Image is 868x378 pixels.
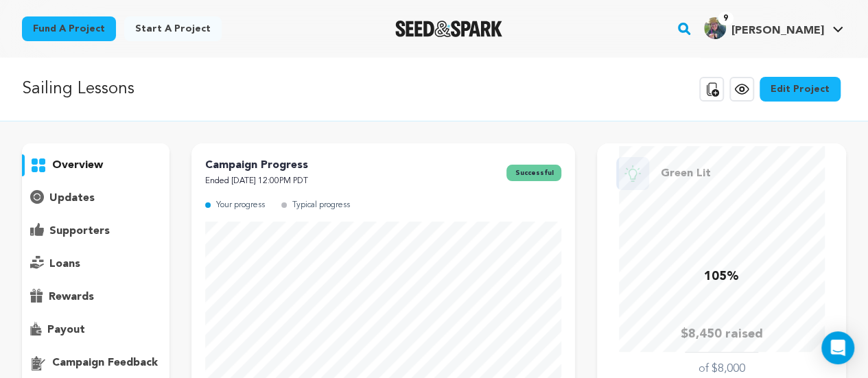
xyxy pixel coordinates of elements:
[124,16,222,41] a: Start a project
[395,21,503,37] img: Seed&Spark Logo Dark Mode
[704,17,726,39] img: 776098e3326a0dd9.jpg
[22,286,169,308] button: rewards
[760,77,841,102] a: Edit Project
[699,361,745,377] p: of $8,000
[22,220,169,242] button: supporters
[821,331,854,364] div: Open Intercom Messenger
[292,198,350,213] p: Typical progress
[22,16,116,41] a: Fund a project
[395,21,503,37] a: Seed&Spark Homepage
[52,355,158,371] p: campaign feedback
[216,198,265,213] p: Your progress
[205,174,308,189] p: Ended [DATE] 12:00PM PDT
[47,322,85,338] p: payout
[718,12,734,25] span: 9
[22,154,169,176] button: overview
[205,157,308,174] p: Campaign Progress
[49,256,80,272] p: loans
[22,319,169,341] button: payout
[22,253,169,275] button: loans
[49,190,95,206] p: updates
[52,157,103,174] p: overview
[701,14,846,43] span: Kylie S.'s Profile
[22,77,134,102] p: Sailing Lessons
[49,289,94,305] p: rewards
[49,223,110,239] p: supporters
[704,17,824,39] div: Kylie S.'s Profile
[22,187,169,209] button: updates
[731,25,824,36] span: [PERSON_NAME]
[701,14,846,39] a: Kylie S.'s Profile
[704,267,739,287] p: 105%
[506,165,561,181] span: successful
[22,352,169,374] button: campaign feedback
